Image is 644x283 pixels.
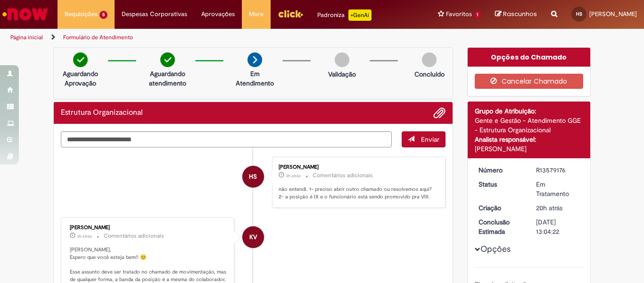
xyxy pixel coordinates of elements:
span: Enviar [421,135,439,144]
time: 29/09/2025 22:41:48 [536,204,562,212]
p: Aguardando Aprovação [58,69,103,88]
div: Em Tratamento [536,180,580,198]
span: Requisições [65,9,98,19]
div: [PERSON_NAME] [279,164,436,170]
img: ServiceNow [1,5,50,24]
a: Formulário de Atendimento [63,34,133,41]
dt: Número [471,165,529,175]
img: check-circle-green.png [160,52,175,67]
time: 30/09/2025 15:40:49 [286,173,301,179]
button: Cancelar Chamado [475,74,584,89]
small: Comentários adicionais [104,232,164,240]
div: [DATE] 13:04:22 [536,217,580,236]
img: click_logo_yellow_360x200.png [278,7,303,21]
span: HS [576,11,582,17]
p: Em Atendimento [232,69,278,88]
p: não entendi. 1- preciso abrir outro chamado ou resolvemos aqui? 2- a posição é IX e o funcionário... [279,186,436,200]
span: [PERSON_NAME] [589,10,637,18]
img: img-circle-grey.png [422,52,437,67]
div: Padroniza [317,9,372,21]
dt: Conclusão Estimada [471,217,529,236]
time: 30/09/2025 15:36:27 [77,233,92,239]
div: Hallana Costa De Souza [242,166,264,188]
ul: Trilhas de página [7,29,422,46]
p: Aguardando atendimento [145,69,190,88]
button: Enviar [402,131,446,147]
div: Opções do Chamado [468,48,591,67]
p: +GenAi [348,9,372,21]
img: check-circle-green.png [73,52,88,67]
a: Página inicial [10,34,43,41]
div: [PERSON_NAME] [475,144,584,154]
div: 29/09/2025 22:41:48 [536,203,580,213]
div: Analista responsável: [475,135,584,144]
span: 20h atrás [536,204,562,212]
textarea: Digite sua mensagem aqui... [61,131,392,147]
dt: Criação [471,203,529,213]
span: Rascunhos [503,9,537,18]
a: Rascunhos [495,10,537,19]
div: R13579176 [536,165,580,175]
div: [PERSON_NAME] [70,225,227,231]
span: HS [249,165,257,188]
span: Despesas Corporativas [122,9,187,19]
span: Aprovações [201,9,235,19]
span: More [249,9,264,19]
span: 3h atrás [77,233,92,239]
dt: Status [471,180,529,189]
div: Gente e Gestão - Atendimento GGE - Estrutura Organizacional [475,116,584,135]
span: Favoritos [446,9,472,19]
button: Adicionar anexos [433,107,446,119]
div: Grupo de Atribuição: [475,106,584,116]
small: Comentários adicionais [313,172,373,180]
span: KV [249,226,257,249]
p: Validação [328,69,356,79]
img: img-circle-grey.png [335,52,349,67]
div: Karine Vieira [242,226,264,248]
img: arrow-next.png [248,52,262,67]
span: 3h atrás [286,173,301,179]
span: 1 [474,11,481,19]
p: Concluído [414,69,445,79]
span: 5 [99,11,107,19]
h2: Estrutura Organizacional Histórico de tíquete [61,109,143,117]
